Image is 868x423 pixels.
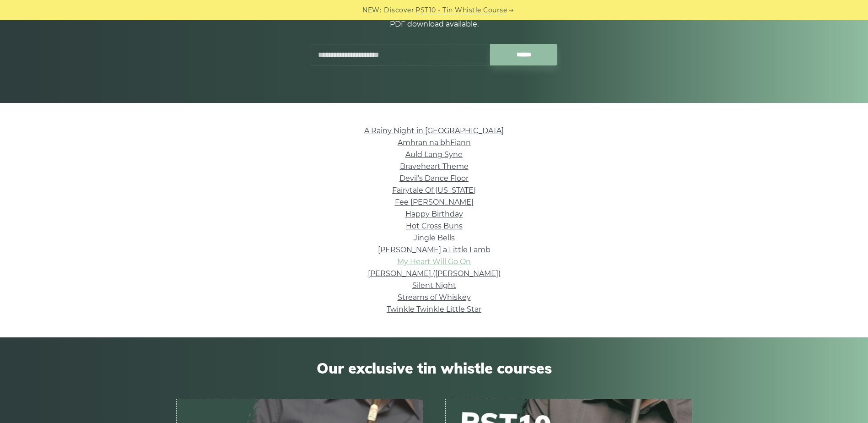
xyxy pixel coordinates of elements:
a: My Heart Will Go On [397,257,471,266]
a: Streams of Whiskey [398,293,471,302]
a: Silent Night [412,281,456,290]
span: Discover [384,5,414,16]
a: Fairytale Of [US_STATE] [392,186,476,195]
a: [PERSON_NAME] ([PERSON_NAME]) [368,269,501,278]
span: NEW: [362,5,381,16]
a: Twinkle Twinkle Little Star [387,305,481,314]
a: Amhran na bhFiann [398,138,471,147]
a: Fee [PERSON_NAME] [395,198,474,206]
a: Braveheart Theme [400,162,469,171]
a: [PERSON_NAME] a Little Lamb [378,245,491,254]
span: Our exclusive tin whistle courses [176,359,692,377]
a: A Rainy Night in [GEOGRAPHIC_DATA] [364,126,504,135]
a: Hot Cross Buns [406,222,463,230]
a: Devil’s Dance Floor [399,174,469,183]
a: Jingle Bells [414,233,455,242]
a: Happy Birthday [405,210,463,218]
a: PST10 - Tin Whistle Course [415,5,507,16]
a: Auld Lang Syne [405,150,463,159]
